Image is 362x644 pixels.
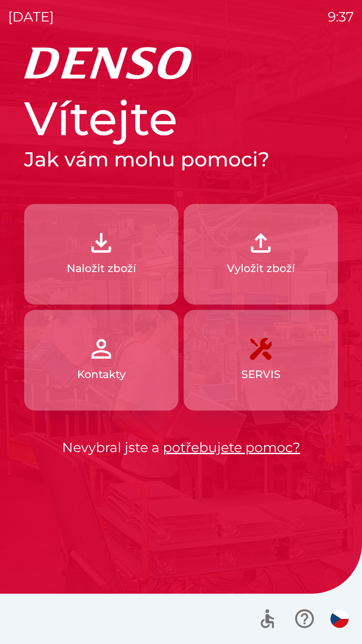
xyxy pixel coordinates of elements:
[227,260,295,276] p: Vyložit zboží
[24,90,338,147] h1: Vítejte
[184,310,338,411] button: SERVIS
[24,147,338,172] h2: Jak vám mohu pomoci?
[77,366,126,382] p: Kontakty
[24,437,338,458] p: Nevybral jste a
[67,260,136,276] p: Naložit zboží
[330,610,349,628] img: cs flag
[184,204,338,305] button: Vyložit zboží
[163,439,300,455] a: potřebujete pomoc?
[86,228,116,258] img: 918cc13a-b407-47b8-8082-7d4a57a89498.png
[86,334,116,364] img: 072f4d46-cdf8-44b2-b931-d189da1a2739.png
[24,47,338,79] img: Logo
[246,334,276,364] img: 7408382d-57dc-4d4c-ad5a-dca8f73b6e74.png
[8,7,54,27] p: [DATE]
[24,310,178,411] button: Kontakty
[328,7,354,27] p: 9:37
[241,366,281,382] p: SERVIS
[246,228,276,258] img: 2fb22d7f-6f53-46d3-a092-ee91fce06e5d.png
[24,204,178,305] button: Naložit zboží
